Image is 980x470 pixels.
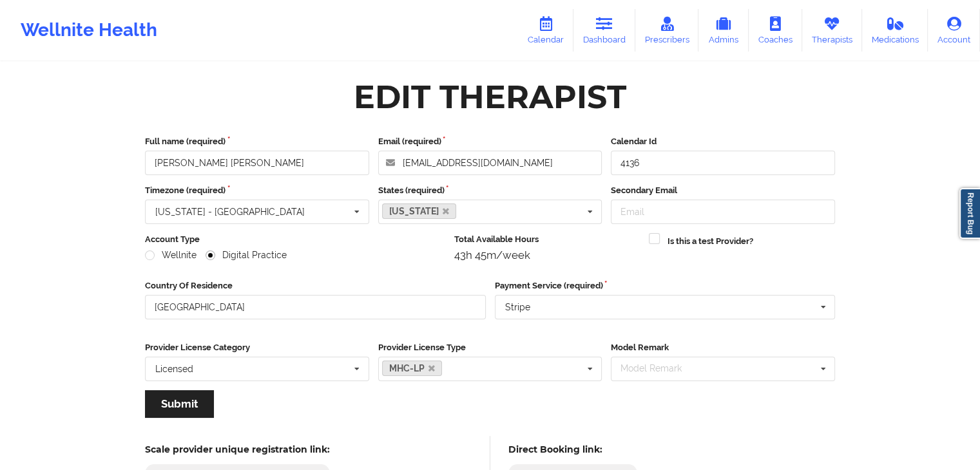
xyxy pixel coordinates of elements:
[454,233,640,246] label: Total Available Hours
[145,341,369,354] label: Provider License Category
[145,390,214,418] button: Submit
[378,151,602,175] input: Email address
[145,279,486,292] label: Country Of Residence
[378,135,602,148] label: Email (required)
[611,200,835,224] input: Email
[928,9,980,52] a: Account
[611,341,835,354] label: Model Remark
[635,9,699,52] a: Prescribers
[145,444,330,455] h5: Scale provider unique registration link:
[145,135,369,148] label: Full name (required)
[668,235,753,248] label: Is this a test Provider?
[382,203,457,219] a: [US_STATE]
[611,184,835,197] label: Secondary Email
[959,188,980,239] a: Report Bug
[573,9,635,52] a: Dashboard
[698,9,749,52] a: Admins
[611,135,835,148] label: Calendar Id
[862,9,928,52] a: Medications
[611,151,835,175] input: Calendar Id
[749,9,802,52] a: Coaches
[378,341,602,354] label: Provider License Type
[454,249,640,261] div: 43h 45m/week
[354,77,626,117] div: Edit Therapist
[505,303,530,312] div: Stripe
[145,184,369,197] label: Timezone (required)
[617,361,700,376] div: Model Remark
[145,250,197,261] label: Wellnite
[382,361,443,376] a: MHC-LP
[518,9,573,52] a: Calendar
[495,279,836,292] label: Payment Service (required)
[802,9,862,52] a: Therapists
[206,250,287,261] label: Digital Practice
[145,151,369,175] input: Full name
[145,233,445,246] label: Account Type
[155,364,193,373] div: Licensed
[378,184,602,197] label: States (required)
[508,444,638,455] h5: Direct Booking link:
[155,207,305,216] div: [US_STATE] - [GEOGRAPHIC_DATA]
